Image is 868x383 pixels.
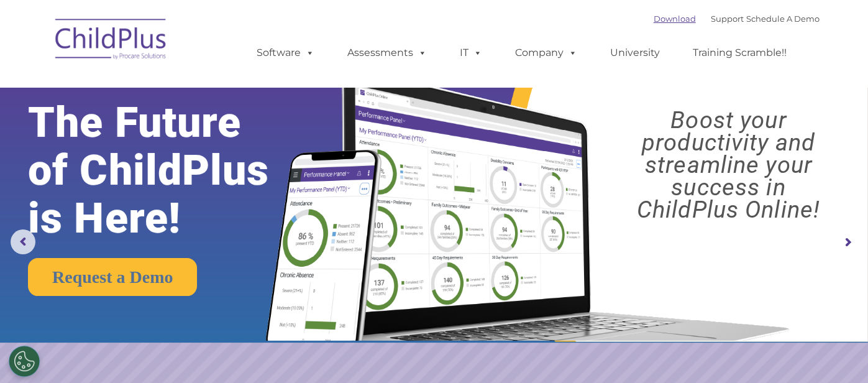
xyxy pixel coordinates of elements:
[654,14,696,24] a: Download
[9,346,40,377] button: Cookies Settings
[335,40,439,65] a: Assessments
[173,133,226,142] span: Phone number
[680,40,799,65] a: Training Scramble!!
[503,40,590,65] a: Company
[746,14,820,24] a: Schedule A Demo
[49,10,173,72] img: ChildPlus by Procare Solutions
[447,40,495,65] a: IT
[711,14,744,24] a: Support
[173,82,211,91] span: Last name
[244,40,327,65] a: Software
[654,14,820,24] font: |
[28,258,197,296] a: Request a Demo
[28,99,305,242] rs-layer: The Future of ChildPlus is Here!
[600,109,857,221] rs-layer: Boost your productivity and streamline your success in ChildPlus Online!
[598,40,672,65] a: University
